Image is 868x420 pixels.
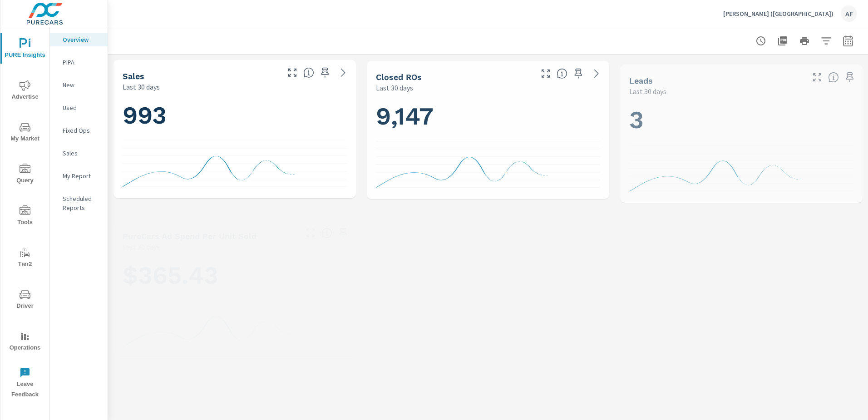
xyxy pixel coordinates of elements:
span: Query [3,164,47,186]
p: My Report [63,171,100,180]
button: Select Date Range [839,32,857,50]
h1: 3 [629,105,853,135]
span: Save this to your personalized report [318,65,332,80]
p: Overview [63,35,100,44]
span: Driver [3,289,47,311]
p: Sales [63,149,100,158]
span: PURE Insights [3,38,47,60]
h1: 9,147 [376,100,600,131]
span: Number of vehicles sold by the dealership over the selected date range. [Source: This data is sou... [303,67,314,78]
p: PIPA [63,58,100,67]
p: New [63,80,100,90]
span: Number of Repair Orders Closed by the selected dealership group over the selected time range. [So... [557,68,567,79]
span: Tools [3,205,47,228]
div: Used [50,101,108,115]
p: Scheduled Reports [63,194,100,212]
button: Make Fullscreen [285,65,300,80]
span: Number of Leads generated from PureCars Tools for the selected dealership group over the selected... [828,72,839,83]
p: Fixed Ops [63,126,100,135]
div: Overview [50,33,108,46]
span: Tier2 [3,247,47,270]
button: Print Report [795,32,814,50]
h1: 993 [123,100,347,130]
button: Apply Filters [817,32,835,50]
span: Save this to your personalized report [336,225,350,240]
div: AF [841,5,857,22]
button: "Export Report to PDF" [774,32,792,50]
span: Average cost of advertising per each vehicle sold at the dealer over the selected date range. The... [321,227,332,238]
h5: PureCars Ad Spend Per Unit Sold [123,231,256,241]
div: nav menu [0,27,49,404]
h5: Closed ROs [376,72,422,82]
span: Advertise [3,80,47,102]
div: Sales [50,146,108,160]
span: Save this to your personalized report [843,70,857,85]
p: Last 30 days [629,86,666,97]
p: Used [63,103,100,112]
button: Make Fullscreen [303,225,318,240]
a: See more details in report [336,65,350,80]
span: Leave Feedback [3,367,47,400]
p: Last 30 days [123,241,160,252]
p: Last 30 days [376,82,413,93]
span: Save this to your personalized report [571,66,586,81]
h5: Leads [629,76,653,85]
p: [PERSON_NAME] ([GEOGRAPHIC_DATA]) [723,10,833,18]
div: New [50,78,108,92]
h5: Sales [123,71,144,81]
span: My Market [3,122,47,144]
div: PIPA [50,55,108,69]
h1: $365.43 [123,260,347,291]
button: Make Fullscreen [810,70,824,85]
p: Last 30 days [123,81,160,92]
div: Scheduled Reports [50,192,108,215]
div: My Report [50,169,108,183]
span: Operations [3,331,47,353]
a: See more details in report [589,66,604,81]
div: Fixed Ops [50,124,108,137]
button: Make Fullscreen [538,66,553,81]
